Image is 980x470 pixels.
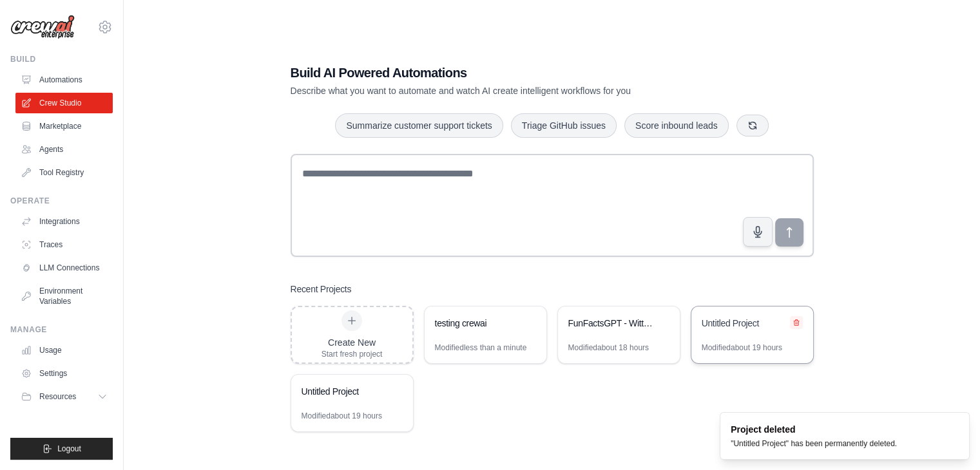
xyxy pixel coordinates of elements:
[624,113,729,138] button: Score inbound leads
[743,217,773,247] button: Click to speak your automation idea
[15,234,113,255] a: Traces
[435,317,523,330] div: testing crewai
[57,444,81,454] span: Logout
[916,408,980,470] iframe: Chat Widget
[15,70,113,90] a: Automations
[291,64,724,82] h1: Build AI Powered Automations
[15,116,113,136] a: Marketplace
[10,15,75,39] img: Logo
[702,343,782,353] div: Modified about 19 hours
[15,93,113,113] a: Crew Studio
[10,438,113,460] button: Logout
[291,283,352,296] h3: Recent Projects
[736,115,769,136] button: Get new suggestions
[731,423,897,436] div: Project deleted
[15,258,113,278] a: LLM Connections
[731,438,897,449] div: "Untitled Project" has been permanently deleted.
[511,113,617,138] button: Triage GitHub issues
[15,281,113,312] a: Environment Variables
[15,162,113,183] a: Tool Registry
[15,340,113,361] a: Usage
[15,139,113,160] a: Agents
[322,349,383,359] div: Start fresh project
[39,391,76,402] span: Resources
[568,343,649,353] div: Modified about 18 hours
[15,363,113,384] a: Settings
[322,336,383,349] div: Create New
[10,196,113,206] div: Operate
[435,343,527,353] div: Modified less than a minute
[302,385,390,398] div: Untitled Project
[302,411,382,421] div: Modified about 19 hours
[568,317,657,330] div: FunFactsGPT - Witty Knowledge Generator
[10,54,113,64] div: Build
[702,317,790,330] div: Untitled Project
[335,113,503,138] button: Summarize customer support tickets
[10,324,113,335] div: Manage
[15,386,113,407] button: Resources
[291,84,724,97] p: Describe what you want to automate and watch AI create intelligent workflows for you
[15,211,113,232] a: Integrations
[790,316,803,329] button: Delete project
